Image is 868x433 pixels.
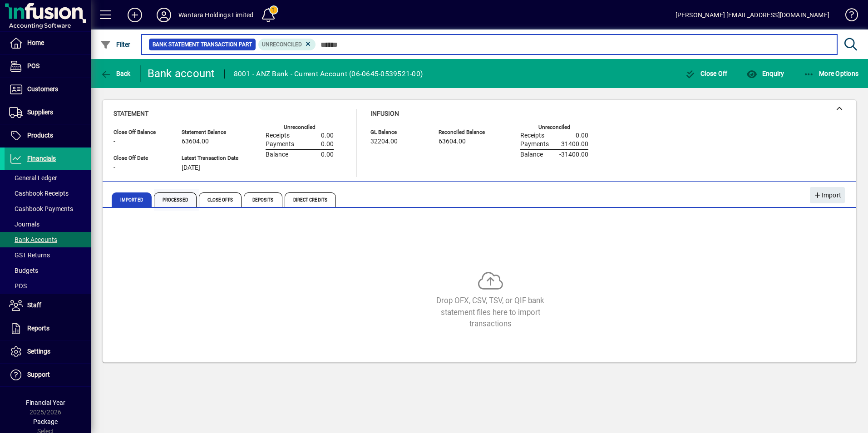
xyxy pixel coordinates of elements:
[178,8,253,22] div: Wantara Holdings Limited
[285,192,336,207] span: Direct Credits
[100,41,131,48] span: Filter
[370,129,425,135] span: GL Balance
[9,251,50,259] span: GST Returns
[33,418,58,425] span: Package
[439,138,466,145] span: 63604.00
[5,317,91,340] a: Reports
[5,294,91,317] a: Staff
[9,236,57,243] span: Bank Accounts
[258,39,316,50] mat-chip: Reconciliation Status: Unreconciled
[27,132,53,139] span: Products
[27,371,50,378] span: Support
[284,124,316,130] label: Unreconciled
[27,155,56,162] span: Financials
[559,151,588,158] span: -31400.00
[538,124,570,130] label: Unreconciled
[91,65,141,82] app-page-header-button: Back
[266,151,288,158] span: Balance
[744,65,786,82] button: Enquiry
[98,36,133,53] button: Filter
[266,141,294,148] span: Payments
[100,70,131,77] span: Back
[814,188,841,203] span: Import
[149,7,178,23] button: Profile
[266,132,290,139] span: Receipts
[26,399,65,406] span: Financial Year
[113,129,168,135] span: Close Off Balance
[5,364,91,386] a: Support
[27,325,49,332] span: Reports
[27,85,58,93] span: Customers
[5,78,91,101] a: Customers
[5,55,91,78] a: POS
[182,164,200,172] span: [DATE]
[5,340,91,363] a: Settings
[685,70,728,77] span: Close Off
[112,192,152,207] span: Imported
[5,263,91,278] a: Budgets
[576,132,588,139] span: 0.00
[561,141,588,148] span: 31400.00
[5,170,91,186] a: General Ledger
[9,174,57,182] span: General Ledger
[321,132,334,139] span: 0.00
[9,267,38,274] span: Budgets
[9,221,39,228] span: Journals
[154,192,197,207] span: Processed
[5,101,91,124] a: Suppliers
[5,232,91,247] a: Bank Accounts
[5,216,91,232] a: Journals
[683,65,730,82] button: Close Off
[182,129,238,135] span: Statement Balance
[321,141,334,148] span: 0.00
[5,186,91,201] a: Cashbook Receipts
[113,138,115,145] span: -
[804,70,859,77] span: More Options
[27,301,41,309] span: Staff
[27,108,53,116] span: Suppliers
[5,278,91,294] a: POS
[5,201,91,216] a: Cashbook Payments
[153,40,252,49] span: Bank Statement Transaction Part
[520,141,549,148] span: Payments
[520,132,544,139] span: Receipts
[676,8,829,22] div: [PERSON_NAME] [EMAIL_ADDRESS][DOMAIN_NAME]
[9,282,27,290] span: POS
[199,192,242,207] span: Close Offs
[5,32,91,54] a: Home
[98,65,133,82] button: Back
[439,129,493,135] span: Reconciled Balance
[9,190,69,197] span: Cashbook Receipts
[9,205,73,212] span: Cashbook Payments
[5,124,91,147] a: Products
[262,41,302,48] span: Unreconciled
[113,155,168,161] span: Close Off Date
[422,295,558,330] div: Drop OFX, CSV, TSV, or QIF bank statement files here to import transactions
[120,7,149,23] button: Add
[801,65,861,82] button: More Options
[148,66,215,81] div: Bank account
[520,151,543,158] span: Balance
[838,2,857,31] a: Knowledge Base
[370,138,398,145] span: 32204.00
[27,348,50,355] span: Settings
[27,62,39,69] span: POS
[5,247,91,263] a: GST Returns
[113,164,115,172] span: -
[244,192,282,207] span: Deposits
[27,39,44,46] span: Home
[182,155,238,161] span: Latest Transaction Date
[810,187,845,203] button: Import
[182,138,209,145] span: 63604.00
[234,67,423,81] div: 8001 - ANZ Bank - Current Account (06-0645-0539521-00)
[746,70,784,77] span: Enquiry
[321,151,334,158] span: 0.00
